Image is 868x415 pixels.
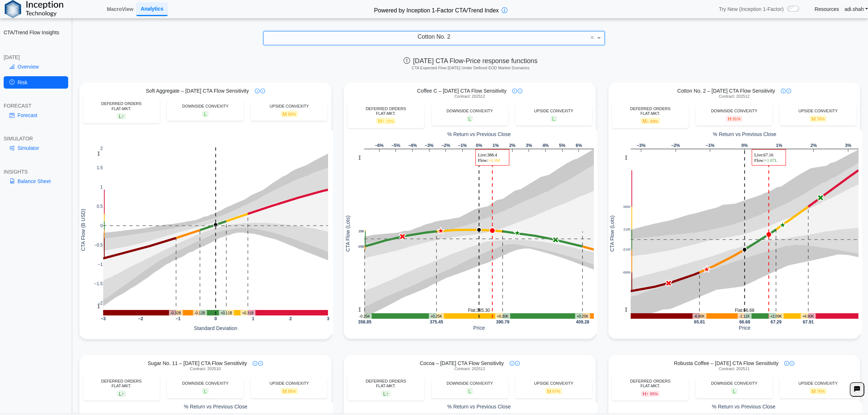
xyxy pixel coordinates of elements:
[700,109,769,113] div: DOWNSIDE CONVEXITY
[136,3,168,16] a: Analytics
[519,381,588,386] div: UPSIDE CONVEXITY
[674,360,778,366] span: Robusta Coffee – [DATE] CTA Flow Sensitivity
[650,392,658,396] span: 95%
[254,104,324,109] div: UPSIDE CONVEXITY
[435,109,505,113] div: DOWNSIDE CONVEXITY
[4,29,68,36] h2: CTA/Trend Flow Insights
[4,142,68,154] a: Simulator
[731,388,737,394] span: L
[418,34,451,40] span: Cotton No. 2
[4,175,68,187] a: Balance Sheet
[510,361,514,366] img: info-icon.svg
[677,88,775,94] span: Cotton No. 2 – [DATE] CTA Flow Sensitivity
[719,6,784,12] span: Try New (Inception 1-Factor)
[4,168,68,175] div: INSIGHTS
[382,118,385,124] span: ↑
[254,381,324,386] div: UPSIDE CONVEXITY
[117,391,126,397] span: L
[404,57,537,65] span: [DATE] CTA Flow-Price response functions
[4,135,68,142] div: SIMULATOR
[844,6,868,12] a: adi.shah
[650,119,658,124] span: 69%
[351,106,420,116] div: DEFERRED ORDERS FLAT-MKT.
[381,391,390,397] span: L
[646,391,649,396] span: ↑
[371,4,502,15] h2: Powered by Inception 1-Factor CTA/Trend Index
[146,88,249,94] span: Soft Aggregate – [DATE] CTA Flow Sensitivity
[87,101,156,111] div: DEFERRED ORDERS FLAT-MKT.
[647,118,649,124] span: ↓
[518,89,522,93] img: plus-icon.svg
[719,94,750,99] span: Contract: 202512
[726,116,742,122] span: H
[616,379,685,388] div: DEFERRED ORDERS FLAT-MKT.
[590,34,594,41] span: ×
[258,361,263,366] img: plus-icon.svg
[288,389,296,393] span: 85%
[700,381,769,386] div: DOWNSIDE CONVEXITY
[171,104,240,109] div: DOWNSIDE CONVEXITY
[512,89,517,93] img: info-icon.svg
[253,361,257,366] img: info-icon.svg
[783,109,853,113] div: UPSIDE CONVEXITY
[281,388,298,394] span: M
[719,366,750,371] span: Contract: 202511
[4,76,68,89] a: Risk
[288,112,296,116] span: 66%
[417,88,506,94] span: Coffee C – [DATE] CTA Flow Sensitivity
[589,31,595,44] span: Clear value
[616,106,685,116] div: DEFERRED ORDERS FLAT-MKT.
[786,89,791,93] img: plus-icon.svg
[550,116,557,122] span: L
[552,389,560,393] span: 67%
[281,111,298,117] span: M
[4,102,68,109] div: FORECAST
[641,391,660,397] span: H
[260,89,265,93] img: plus-icon.svg
[351,379,420,388] div: DEFERRED ORDERS FLAT-MKT.
[519,109,588,113] div: UPSIDE CONVEXITY
[810,388,827,394] span: M
[810,116,827,122] span: M
[790,361,794,366] img: plus-icon.svg
[121,391,124,396] span: ↑
[467,116,473,122] span: L
[376,118,396,124] span: M
[435,381,505,386] div: DOWNSIDE CONVEXITY
[121,113,124,119] span: ↑
[454,366,485,371] span: Contract: 202512
[386,119,394,124] span: 72%
[641,118,660,124] span: M
[817,117,825,121] span: 76%
[4,109,68,121] a: Forecast
[117,113,126,119] span: L
[87,379,156,388] div: DEFERRED ORDERS FLAT-MKT.
[783,381,853,386] div: UPSIDE CONVEXITY
[420,360,504,366] span: Cocoa – [DATE] CTA Flow Sensitivity
[202,111,209,117] span: L
[4,54,68,61] div: [DATE]
[255,89,260,93] img: info-icon.svg
[77,66,864,70] h5: CTA Expected Flow [DATE] Under Defined EOD Market Scenarios
[171,381,240,386] div: DOWNSIDE CONVEXITY
[515,361,520,366] img: plus-icon.svg
[104,3,136,15] a: MacroView
[148,360,247,366] span: Sugar No. 11 – [DATE] CTA Flow Sensitivity
[732,117,740,121] span: 91%
[545,388,562,394] span: M
[454,94,485,99] span: Contract: 202512
[467,388,473,394] span: L
[202,388,209,394] span: L
[784,361,789,366] img: info-icon.svg
[190,366,221,371] span: Contract: 202510
[815,6,839,12] a: Resources
[781,89,786,93] img: info-icon.svg
[817,389,825,393] span: 76%
[4,61,68,73] a: Overview
[386,391,389,396] span: ↑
